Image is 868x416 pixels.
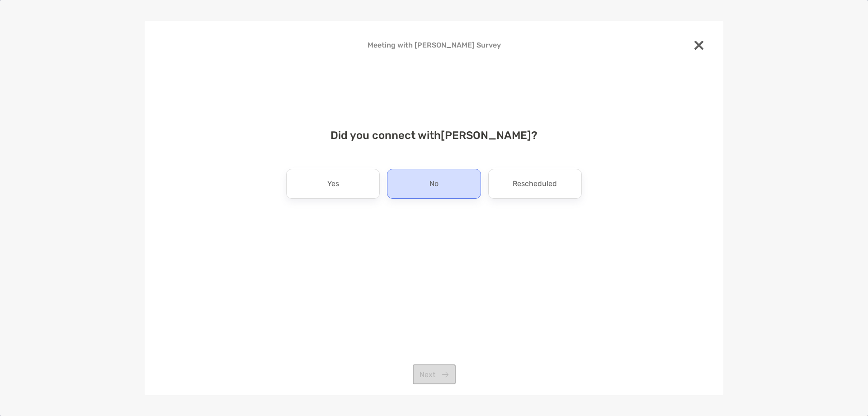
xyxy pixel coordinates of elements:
p: No [429,177,439,191]
p: Yes [327,177,339,191]
img: close modal [694,41,703,50]
h4: Meeting with [PERSON_NAME] Survey [159,41,709,49]
p: Rescheduled [513,177,557,191]
h4: Did you connect with [PERSON_NAME] ? [159,129,709,142]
